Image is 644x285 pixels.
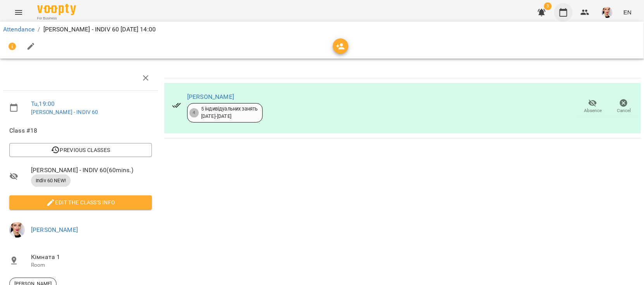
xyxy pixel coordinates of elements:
[9,3,28,22] button: Menu
[544,2,552,10] span: 3
[577,96,608,117] button: Absence
[31,252,152,262] span: Кімната 1
[15,145,146,155] span: Previous Classes
[31,100,55,107] a: Tu , 19:00
[620,5,635,19] button: EN
[37,16,76,21] span: For Business
[37,4,76,15] img: Voopty Logo
[15,198,146,207] span: Edit the class's Info
[3,26,34,33] a: Attendance
[3,25,641,34] nav: breadcrumb
[602,7,613,18] img: a7f3889b8e8428a109a73121dfefc63d.jpg
[43,25,156,34] p: [PERSON_NAME] - INDIV 60 [DATE] 14:00
[617,107,631,114] span: Cancel
[31,109,98,115] a: [PERSON_NAME] - INDIV 60
[189,108,199,117] div: 4
[623,8,632,16] span: EN
[31,226,78,233] a: [PERSON_NAME]
[9,126,152,135] span: Class #18
[31,177,71,184] span: Indiv 60 NEW!
[201,105,258,120] div: 5 індивідуальних занять [DATE] - [DATE]
[31,261,152,269] p: Room
[584,107,602,114] span: Absence
[9,143,152,157] button: Previous Classes
[608,96,639,117] button: Cancel
[9,222,25,238] img: a7f3889b8e8428a109a73121dfefc63d.jpg
[38,25,40,34] li: /
[187,93,234,100] a: [PERSON_NAME]
[31,166,152,175] span: [PERSON_NAME] - INDIV 60 ( 60 mins. )
[9,195,152,209] button: Edit the class's Info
